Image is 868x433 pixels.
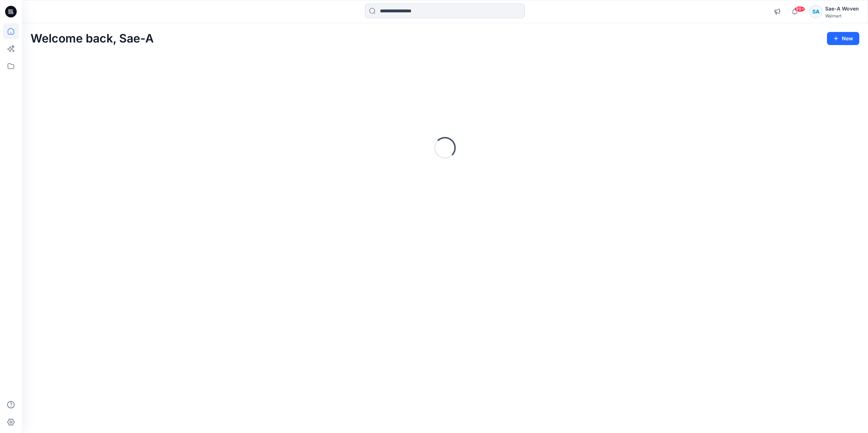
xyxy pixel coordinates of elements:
[825,4,859,13] div: Sae-A Woven
[809,5,822,18] div: SA
[827,32,859,45] button: New
[31,32,154,45] h2: Welcome back, Sae-A
[794,6,805,12] span: 99+
[825,13,859,19] div: Walmart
